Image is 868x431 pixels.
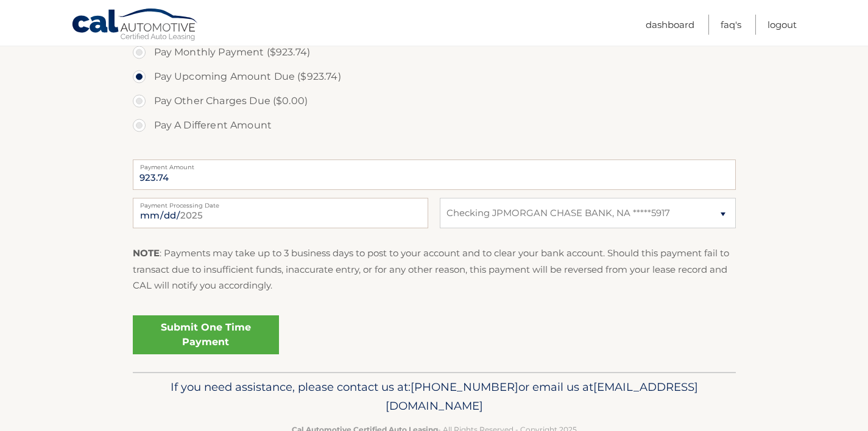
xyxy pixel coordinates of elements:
span: [PHONE_NUMBER] [411,380,518,394]
label: Pay Other Charges Due ($0.00) [133,89,736,113]
label: Pay A Different Amount [133,113,736,138]
a: Dashboard [646,15,694,35]
label: Payment Amount [133,159,736,169]
p: : Payments may take up to 3 business days to post to your account and to clear your bank account.... [133,245,736,293]
input: Payment Date [133,198,428,228]
a: Cal Automotive [71,8,199,43]
input: Payment Amount [133,159,736,190]
strong: NOTE [133,247,160,259]
a: Logout [767,15,797,35]
a: Submit One Time Payment [133,315,279,354]
label: Pay Monthly Payment ($923.74) [133,40,736,65]
label: Payment Processing Date [133,198,428,208]
p: If you need assistance, please contact us at: or email us at [141,377,728,416]
a: FAQ's [721,15,741,35]
label: Pay Upcoming Amount Due ($923.74) [133,65,736,89]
